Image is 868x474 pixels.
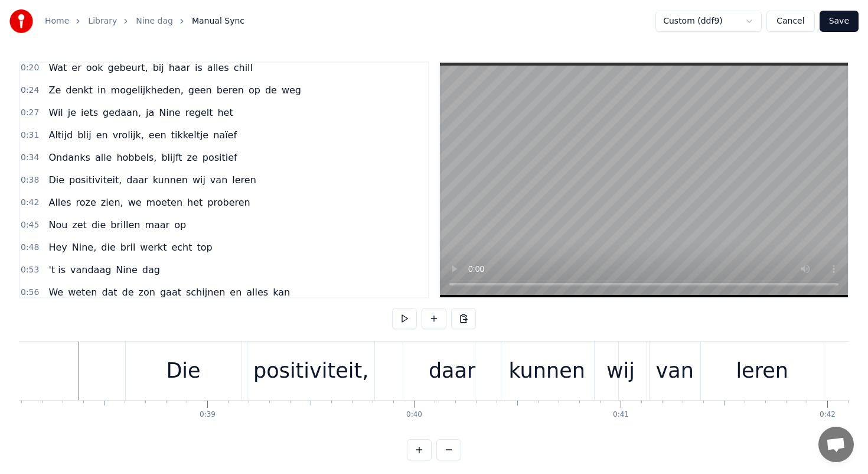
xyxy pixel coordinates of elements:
span: top [195,241,213,254]
span: is [194,61,204,74]
span: Altijd [47,128,74,142]
span: die [100,241,116,254]
span: naïef [212,128,238,142]
span: Nine [115,263,138,277]
a: Home [45,15,69,27]
div: daar [429,355,476,387]
a: Nine dag [136,15,173,27]
span: 0:42 [21,197,39,209]
span: 0:38 [21,174,39,186]
span: Die [47,173,66,187]
span: hobbels, [115,151,158,164]
span: 0:48 [21,242,39,254]
span: blijft [160,151,183,164]
span: weg [280,83,302,97]
span: 0:24 [21,85,39,96]
span: blij [76,128,93,142]
span: zon [138,285,156,299]
span: zien, [100,196,125,209]
span: maar [143,218,171,232]
span: alles [206,61,230,74]
div: 0:42 [820,410,836,420]
span: ook [85,61,105,74]
span: Nou [47,218,68,232]
span: vrolijk, [112,128,145,142]
span: gebeurt, [107,61,149,74]
span: positiviteit, [68,173,123,187]
span: Ondanks [47,151,91,164]
div: Die [166,355,200,387]
span: in [96,83,107,97]
span: 0:53 [21,264,39,276]
div: 0:39 [200,410,216,420]
span: 0:45 [21,219,39,231]
span: alles [245,285,269,299]
div: positiviteit, [253,355,368,387]
span: We [47,285,64,299]
span: 't is [47,263,67,277]
span: brillen [109,218,141,232]
span: ja [145,106,155,119]
a: Library [88,15,117,27]
span: bij [152,61,165,74]
span: Ze [47,83,62,97]
span: het [186,196,204,209]
span: kan [272,285,291,299]
span: Alles [47,196,72,209]
span: wij [191,173,207,187]
span: die [90,218,107,232]
a: Open de chat [818,427,854,462]
span: tikkeltje [170,128,210,142]
span: iets [80,106,99,119]
span: gaat [159,285,182,299]
span: je [67,106,77,119]
div: wij [606,355,635,387]
span: mogelijkheden, [110,83,185,97]
span: daar [125,173,149,187]
span: een [148,128,168,142]
button: Save [820,11,859,32]
span: 0:31 [21,129,39,141]
div: 0:41 [613,410,629,420]
span: de [264,83,278,97]
span: en [229,285,243,299]
span: 0:56 [21,287,39,298]
span: proberen [206,196,251,209]
nav: breadcrumb [45,15,244,27]
span: roze [74,196,97,209]
span: 0:20 [21,62,39,74]
span: weten [67,285,98,299]
span: alle [94,151,113,164]
span: op [247,83,262,97]
span: Wat [47,61,68,74]
span: geen [187,83,213,97]
span: leren [231,173,257,187]
span: vandaag [69,263,112,277]
span: Nine [158,106,181,119]
span: ze [186,151,199,164]
span: er [70,61,82,74]
span: van [209,173,229,187]
span: 0:27 [21,107,39,119]
span: Manual Sync [192,15,244,27]
span: Hey [47,241,68,254]
span: moeten [145,196,184,209]
span: zet [71,218,88,232]
span: dag [141,263,161,277]
span: de [121,285,135,299]
span: denkt [64,83,94,97]
span: positief [201,151,239,164]
span: dat [100,285,118,299]
span: werkt [139,241,168,254]
span: op [173,218,187,232]
span: beren [216,83,245,97]
span: het [216,106,234,119]
div: kunnen [508,355,585,387]
div: 0:40 [406,410,422,420]
span: 0:34 [21,152,39,164]
span: Nine, [71,241,97,254]
span: chill [233,61,254,74]
span: schijnen [185,285,226,299]
span: kunnen [152,173,189,187]
span: haar [168,61,191,74]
